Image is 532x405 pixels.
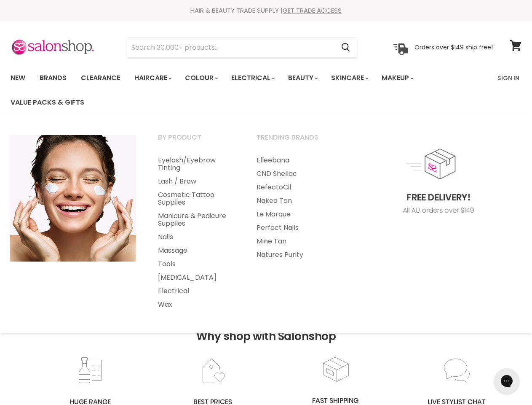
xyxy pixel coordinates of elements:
form: Product [127,38,357,58]
p: Orders over $149 ship free! [414,43,493,51]
a: Value Packs & Gifts [4,94,91,111]
a: New [4,69,32,87]
a: Sign In [492,69,524,87]
a: Elleebana [246,154,343,167]
a: RefectoCil [246,181,343,194]
a: Haircare [128,69,177,87]
a: Clearance [75,69,126,87]
a: [MEDICAL_DATA] [147,271,244,284]
ul: Main menu [147,154,244,311]
a: Tools [147,257,244,271]
a: Beauty [282,69,323,87]
a: Trending Brands [246,131,343,152]
a: CND Shellac [246,167,343,181]
a: Mine Tan [246,235,343,248]
a: By Product [147,131,244,152]
a: Colour [179,69,223,87]
iframe: Gorgias live chat messenger [490,365,524,397]
a: Massage [147,244,244,257]
a: Nails [147,230,244,244]
a: Brands [33,69,73,87]
ul: Main menu [4,66,492,115]
ul: Main menu [246,154,343,262]
a: Manicure & Pedicure Supplies [147,209,244,230]
a: Wax [147,298,244,311]
input: Search [127,38,334,57]
a: Lash / Brow [147,175,244,188]
a: Cosmetic Tattoo Supplies [147,188,244,209]
a: Natures Purity [246,248,343,262]
a: GET TRADE ACCESS [283,6,342,15]
a: Eyelash/Eyebrow Tinting [147,154,244,175]
button: Search [334,38,357,57]
a: Perfect Nails [246,221,343,235]
a: Le Marque [246,208,343,221]
a: Electrical [147,284,244,298]
a: Makeup [375,69,419,87]
a: Electrical [225,69,280,87]
a: Skincare [325,69,374,87]
a: Naked Tan [246,194,343,208]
